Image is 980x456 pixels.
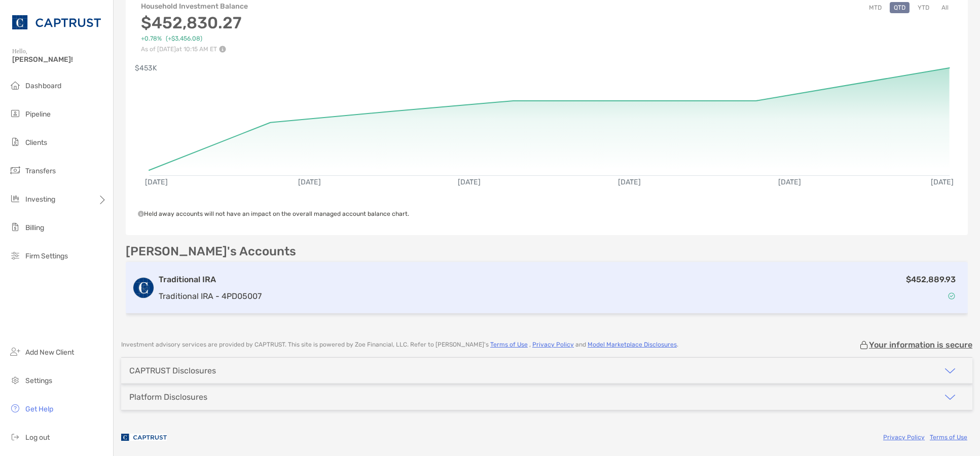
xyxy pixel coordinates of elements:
span: Transfers [25,167,56,175]
a: Privacy Policy [883,434,925,441]
img: transfers icon [9,164,21,176]
text: [DATE] [145,178,168,186]
img: dashboard icon [9,79,21,91]
a: Privacy Policy [532,341,574,348]
text: [DATE] [779,178,802,186]
span: Add New Client [25,348,74,357]
span: Log out [25,433,50,442]
button: QTD [890,2,910,13]
button: All [937,2,953,13]
text: [DATE] [298,178,321,186]
text: [DATE] [619,178,641,186]
p: Your information is secure [869,340,972,350]
img: firm-settings icon [9,249,21,261]
div: Platform Disclosures [129,392,207,402]
p: Investment advisory services are provided by CAPTRUST . This site is powered by Zoe Financial, LL... [121,341,678,349]
span: Billing [25,223,44,232]
span: Clients [25,138,47,147]
img: add_new_client icon [9,346,21,358]
a: Terms of Use [490,341,528,348]
span: [PERSON_NAME]! [12,55,107,64]
img: billing icon [9,221,21,233]
text: [DATE] [458,178,481,186]
span: Investing [25,195,55,204]
a: Model Marketplace Disclosures [588,341,677,348]
p: Traditional IRA - 4PD05007 [159,290,262,302]
img: logout icon [9,431,21,443]
img: icon arrow [944,365,956,377]
button: MTD [865,2,886,13]
div: CAPTRUST Disclosures [129,366,216,375]
img: logo account [133,278,154,298]
span: (+$3,456.08) [166,35,202,43]
img: CAPTRUST Logo [12,4,101,41]
text: [DATE] [932,178,955,186]
span: Get Help [25,405,53,413]
a: Terms of Use [930,434,967,441]
button: YTD [914,2,933,13]
span: +0.78% [141,35,162,43]
span: Pipeline [25,110,51,119]
img: Performance Info [219,46,226,53]
img: company logo [121,426,167,448]
span: Firm Settings [25,252,68,260]
h3: $452,830.27 [141,13,248,32]
img: clients icon [9,136,21,148]
img: settings icon [9,374,21,386]
img: Account Status icon [948,292,955,299]
p: [PERSON_NAME]'s Accounts [126,245,296,258]
p: As of [DATE] at 10:15 AM ET [141,46,248,53]
img: investing icon [9,193,21,205]
img: icon arrow [944,391,956,403]
span: Dashboard [25,82,61,90]
text: $453K [135,64,157,72]
img: pipeline icon [9,107,21,120]
h3: Traditional IRA [159,274,262,286]
span: Settings [25,376,52,385]
img: get-help icon [9,402,21,414]
h4: Household Investment Balance [141,2,248,11]
p: $452,889.93 [906,273,956,286]
span: Held away accounts will not have an impact on the overall managed account balance chart. [138,210,409,217]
